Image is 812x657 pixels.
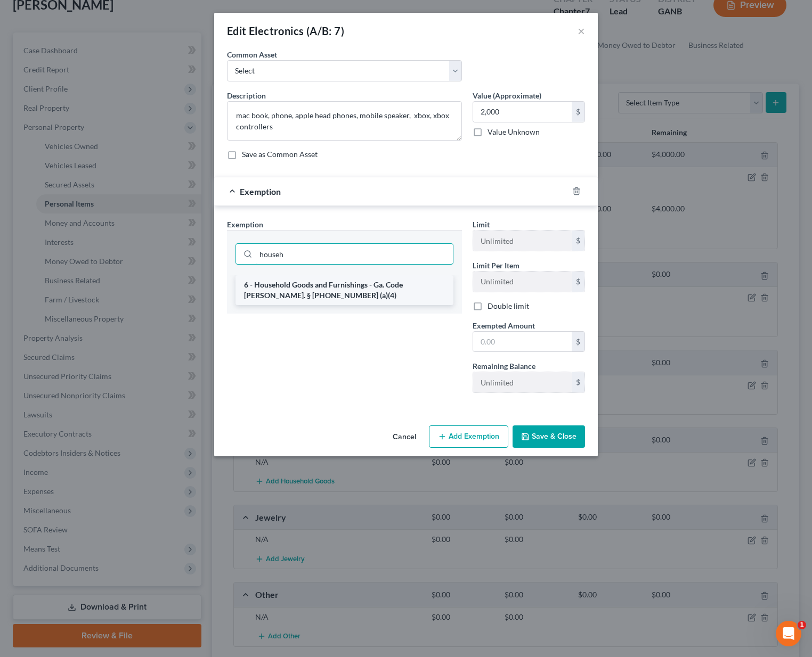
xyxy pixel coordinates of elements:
[513,425,585,448] button: Save & Close
[227,23,344,38] div: Edit Electronics (A/B: 7)
[572,231,584,251] div: $
[256,244,453,264] input: Search exemption rules...
[473,321,535,330] span: Exempted Amount
[384,426,425,448] button: Cancel
[473,90,541,101] label: Value (Approximate)
[798,621,806,629] span: 1
[429,425,508,448] button: Add Exemption
[572,332,584,352] div: $
[473,360,535,372] label: Remaining Balance
[473,332,572,352] input: 0.00
[776,621,801,646] iframe: Intercom live chat
[572,372,584,392] div: $
[473,220,490,229] span: Limit
[227,49,277,60] label: Common Asset
[473,272,572,292] input: --
[473,102,572,122] input: 0.00
[236,275,453,305] li: 6 - Household Goods and Furnishings - Ga. Code [PERSON_NAME]. § [PHONE_NUMBER] (a)(4)
[242,149,318,160] label: Save as Common Asset
[227,220,263,229] span: Exemption
[572,102,584,122] div: $
[473,231,572,251] input: --
[240,186,281,196] span: Exemption
[488,127,540,137] label: Value Unknown
[473,372,572,392] input: --
[227,91,266,100] span: Description
[473,260,519,271] label: Limit Per Item
[488,301,529,311] label: Double limit
[572,272,584,292] div: $
[578,24,585,37] button: ×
